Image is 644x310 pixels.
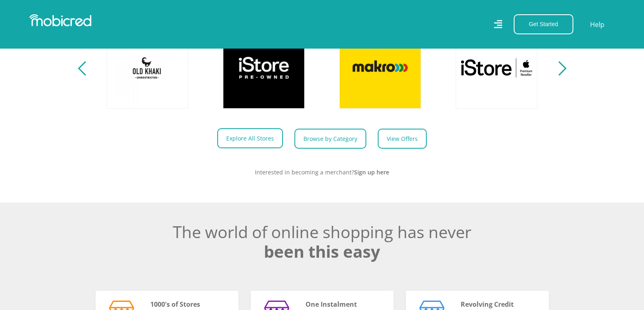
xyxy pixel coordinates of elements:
[354,168,389,176] a: Sign up here
[96,168,549,176] p: Interested in becoming a merchant?
[29,14,91,27] img: Mobicred
[294,129,366,149] a: Browse by Category
[217,128,283,148] a: Explore All Stores
[514,14,573,34] button: Get Started
[96,222,549,261] h2: The world of online shopping has never
[461,301,539,308] h5: Revolving Credit
[264,240,380,263] span: been this easy
[150,301,228,308] h5: 1000's of Stores
[305,301,383,308] h5: One Instalment
[80,60,90,76] button: Previous
[378,129,427,149] a: View Offers
[590,19,605,30] a: Help
[554,60,564,76] button: Next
